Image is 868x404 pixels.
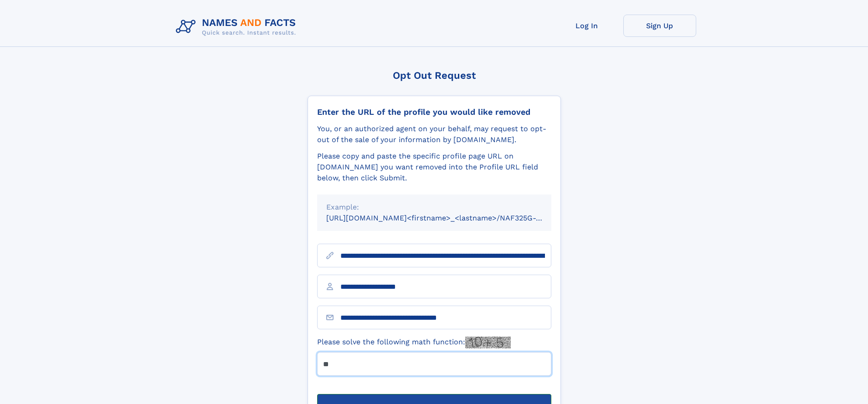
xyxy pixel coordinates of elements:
[317,151,551,184] div: Please copy and paste the specific profile page URL on [DOMAIN_NAME] you want removed into the Pr...
[317,107,551,117] div: Enter the URL of the profile you would like removed
[172,15,303,39] img: Logo Names and Facts
[326,202,542,213] div: Example:
[317,123,551,145] div: You, or an authorized agent on your behalf, may request to opt-out of the sale of your informatio...
[326,214,569,222] small: [URL][DOMAIN_NAME]<firstname>_<lastname>/NAF325G-xxxxxxxx
[623,15,696,37] a: Sign Up
[317,337,511,348] label: Please solve the following math function:
[550,15,623,37] a: Log In
[308,70,561,81] div: Opt Out Request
